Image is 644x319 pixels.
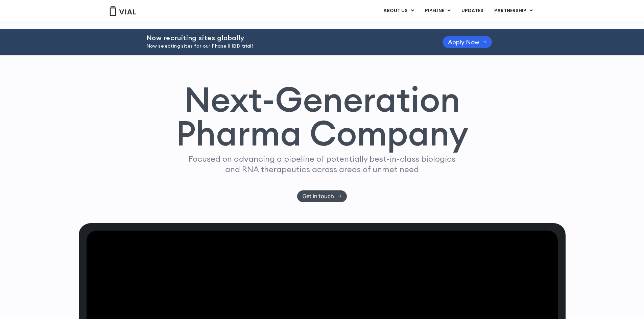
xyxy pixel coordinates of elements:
h1: Next-Generation Pharma Company [176,82,469,151]
p: Now selecting sites for our Phase II IBD trial! [146,43,426,50]
a: PARTNERSHIPMenu Toggle [489,5,538,17]
a: Apply Now [443,36,492,48]
span: Apply Now [448,39,479,45]
a: ABOUT USMenu Toggle [378,5,419,17]
a: UPDATES [456,5,488,17]
h2: Now recruiting sites globally [146,34,426,42]
img: Vial Logo [109,6,136,16]
p: Focused on advancing a pipeline of potentially best-in-class biologics and RNA therapeutics acros... [186,154,458,175]
span: Get in touch [303,194,334,199]
a: PIPELINEMenu Toggle [420,5,456,17]
a: Get in touch [297,190,347,202]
